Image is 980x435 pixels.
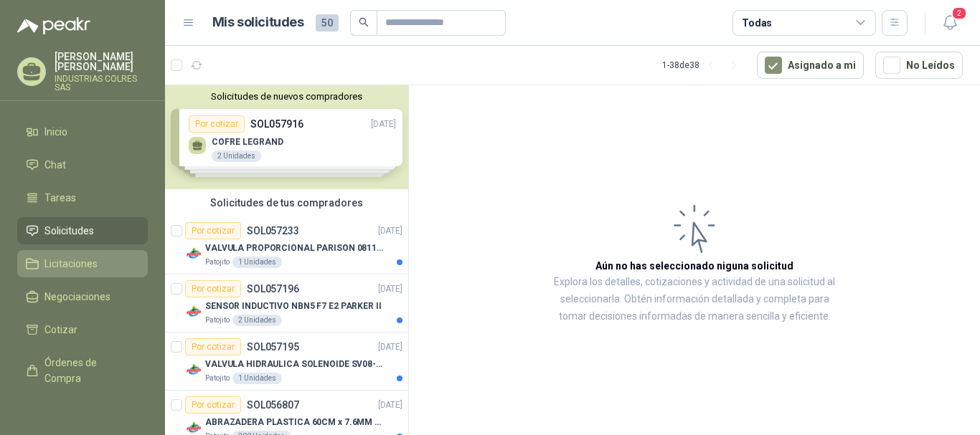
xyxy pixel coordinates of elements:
span: 50 [316,14,339,32]
button: No Leídos [875,52,963,79]
h1: Mis solicitudes [212,12,304,33]
p: [PERSON_NAME] [PERSON_NAME] [55,52,148,72]
img: Company Logo [185,245,202,262]
div: 1 Unidades [232,373,282,384]
button: Solicitudes de nuevos compradores [171,91,402,102]
button: Asignado a mi [757,52,864,79]
p: SOL057196 [247,284,299,294]
h3: Aún no has seleccionado niguna solicitud [595,258,793,274]
div: 1 - 38 de 38 [662,54,745,77]
a: Por cotizarSOL057233[DATE] Company LogoVALVULA PROPORCIONAL PARISON 0811404612 / 4WRPEH6C4 REXROT... [165,216,408,274]
a: Solicitudes [17,217,148,244]
div: Todas [742,15,772,31]
div: Por cotizar [185,280,241,297]
a: Chat [17,151,148,178]
p: VALVULA PROPORCIONAL PARISON 0811404612 / 4WRPEH6C4 REXROTH [205,242,384,255]
img: Company Logo [185,361,202,378]
a: Inicio [17,118,148,145]
p: INDUSTRIAS COLRES SAS [55,75,148,92]
p: VALVULA HIDRAULICA SOLENOIDE SV08-20 REF : SV08-3B-N-24DC-DG NORMALMENTE CERRADA [205,358,384,371]
p: Explora los detalles, cotizaciones y actividad de una solicitud al seleccionarla. Obtén informaci... [552,274,837,325]
a: Licitaciones [17,250,148,277]
span: Chat [44,157,66,173]
img: Company Logo [185,303,202,320]
p: SOL057233 [247,226,299,236]
div: Por cotizar [185,338,241,355]
span: search [359,17,369,27]
p: [DATE] [378,282,402,296]
span: Solicitudes [44,223,94,239]
a: Negociaciones [17,283,148,310]
img: Logo peakr [17,17,90,34]
div: Solicitudes de nuevos compradoresPor cotizarSOL057916[DATE] COFRE LEGRAND2 UnidadesPor cotizarSOL... [165,85,408,189]
p: SOL057195 [247,342,299,352]
div: 2 Unidades [232,315,282,326]
p: Patojito [205,315,230,326]
span: Negociaciones [44,289,110,305]
a: Por cotizarSOL057195[DATE] Company LogoVALVULA HIDRAULICA SOLENOIDE SV08-20 REF : SV08-3B-N-24DC-... [165,333,408,391]
p: [DATE] [378,398,402,412]
p: [DATE] [378,224,402,238]
div: 1 Unidades [232,257,282,268]
span: Licitaciones [44,256,98,272]
p: SENSOR INDUCTIVO NBN5 F7 E2 PARKER II [205,300,382,313]
p: ABRAZADERA PLASTICA 60CM x 7.6MM ANCHA [205,416,384,429]
p: [DATE] [378,340,402,354]
p: Patojito [205,373,230,384]
span: 2 [951,6,967,20]
div: Por cotizar [185,222,241,239]
p: Patojito [205,257,230,268]
a: Órdenes de Compra [17,349,148,392]
a: Tareas [17,184,148,211]
p: SOL056807 [247,400,299,410]
span: Cotizar [44,322,77,338]
a: Por cotizarSOL057196[DATE] Company LogoSENSOR INDUCTIVO NBN5 F7 E2 PARKER IIPatojito2 Unidades [165,274,408,333]
span: Tareas [44,190,76,206]
div: Por cotizar [185,396,241,414]
button: 2 [937,10,963,36]
a: Cotizar [17,316,148,343]
div: Solicitudes de tus compradores [165,189,408,216]
span: Inicio [44,124,67,140]
a: Remisiones [17,398,148,425]
span: Órdenes de Compra [44,355,134,386]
